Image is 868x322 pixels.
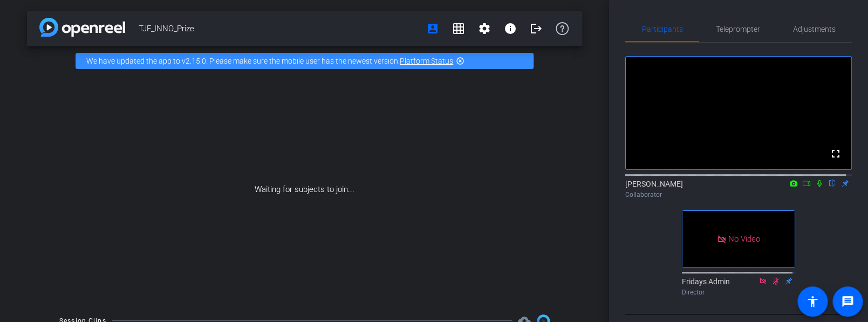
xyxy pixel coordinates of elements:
mat-icon: settings [478,22,491,35]
mat-icon: flip [826,178,839,188]
mat-icon: account_box [426,22,439,35]
div: Fridays Admin [682,276,795,297]
mat-icon: accessibility [806,295,819,308]
mat-icon: grid_on [452,22,465,35]
img: app-logo [39,18,125,37]
mat-icon: message [841,295,854,308]
div: Collaborator [625,190,852,200]
span: No Video [728,234,760,244]
mat-icon: logout [530,22,543,35]
span: Participants [642,25,683,33]
mat-icon: fullscreen [829,147,842,160]
div: [PERSON_NAME] [625,179,852,200]
span: Adjustments [793,25,836,33]
div: Director [682,287,795,297]
div: Waiting for subjects to join... [27,76,582,304]
span: TJF_INNO_Prize [139,18,420,39]
div: We have updated the app to v2.15.0. Please make sure the mobile user has the newest version. [76,53,534,69]
a: Platform Status [400,57,453,65]
mat-icon: info [504,22,517,35]
mat-icon: highlight_off [456,57,464,65]
span: Teleprompter [716,25,760,33]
